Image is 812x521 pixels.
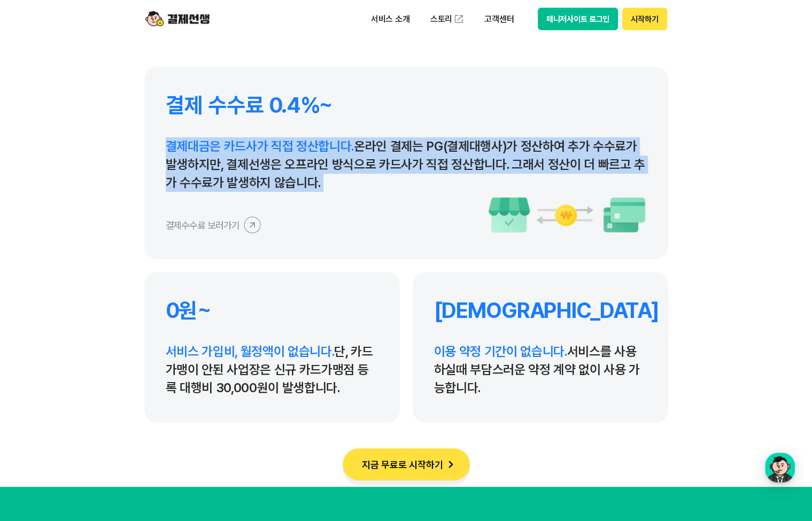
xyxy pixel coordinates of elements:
[343,448,470,480] button: 지금 무료로 시작하기
[71,339,138,366] a: 대화
[166,298,378,323] h4: 0원~
[434,344,567,359] span: 이용 약정 기간이 없습니다.
[477,10,521,29] p: 고객센터
[166,343,378,397] p: 단, 카드가맹이 안된 사업장은 신규 카드가맹점 등록 대행비 30,000원이 발생합니다.
[166,138,354,154] span: 결제대금은 카드사가 직접 정산합니다.
[364,10,417,29] p: 서비스 소개
[166,137,647,192] p: 온라인 결제는 PG(결제대행사)가 정산하여 추가 수수료가 발생하지만, 결제선생은 오프라인 방식으로 카드사가 직접 정산합니다. 그래서 정산이 더 빠르고 추가 수수료가 발생하지 ...
[165,355,178,363] span: 설정
[98,355,111,364] span: 대화
[3,339,71,366] a: 홈
[434,298,647,323] h4: [DEMOGRAPHIC_DATA]
[434,343,647,397] p: 서비스를 사용하실때 부담스러운 약정 계약 없이 사용 가능합니다.
[34,355,40,363] span: 홈
[622,8,667,30] button: 시작하기
[538,8,618,30] button: 매니저사이트 로그인
[166,216,261,234] button: 결제수수료 보러가기
[488,196,647,234] img: 수수료 이미지
[145,9,210,29] img: logo
[138,339,205,366] a: 설정
[166,344,335,359] span: 서비스 가입비, 월정액이 없습니다.
[453,14,464,25] img: 외부 도메인 오픈
[423,9,472,30] a: 스토리
[166,92,647,118] h4: 결제 수수료 0.4%~
[443,457,458,472] img: 화살표 아이콘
